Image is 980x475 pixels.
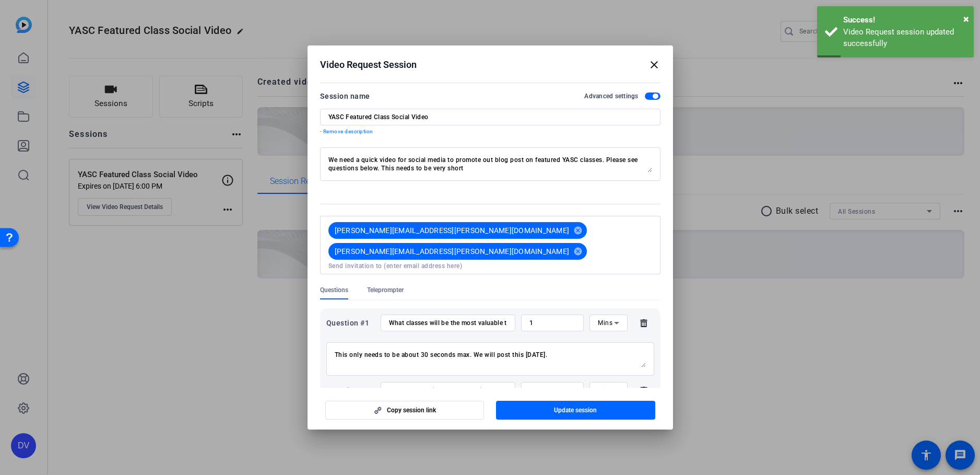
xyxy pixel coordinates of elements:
[569,247,587,256] mat-icon: cancel
[320,59,660,71] div: Video Request Session
[843,26,966,50] div: Video Request session updated successfully
[529,319,576,327] input: Time
[963,13,969,25] span: ×
[554,406,597,414] span: Update session
[326,317,375,329] div: Question #1
[529,386,576,395] input: Time
[328,262,652,270] input: Send invitation to (enter email address here)
[320,128,660,136] p: - Remove description
[387,406,436,414] span: Copy session link
[320,286,348,294] span: Questions
[367,286,404,294] span: Teleprompter
[326,384,375,397] div: Question #2
[389,386,507,395] input: Enter your question here
[843,14,966,26] div: Success!
[335,225,570,236] span: [PERSON_NAME][EMAIL_ADDRESS][PERSON_NAME][DOMAIN_NAME]
[496,401,655,420] button: Update session
[598,387,612,394] span: Mins
[335,246,570,257] span: [PERSON_NAME][EMAIL_ADDRESS][PERSON_NAME][DOMAIN_NAME]
[584,92,638,100] h2: Advanced settings
[320,90,370,102] div: Session name
[569,226,587,235] mat-icon: cancel
[598,319,612,327] span: Mins
[648,59,660,71] mat-icon: close
[325,401,485,420] button: Copy session link
[389,319,507,327] input: Enter your question here
[328,113,652,121] input: Enter Session Name
[963,11,969,27] button: Close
